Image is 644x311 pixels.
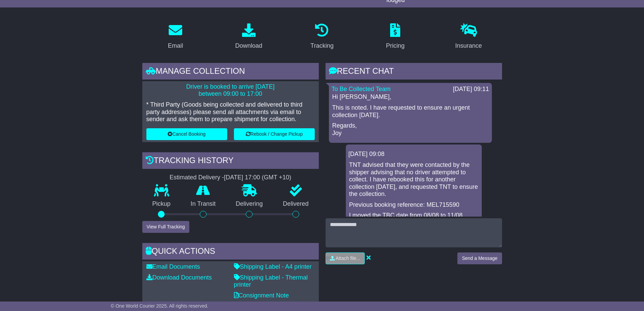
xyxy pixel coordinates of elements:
[332,122,488,137] p: Regards, Joy
[142,200,181,208] p: Pickup
[306,21,338,53] a: Tracking
[142,243,319,261] div: Quick Actions
[457,252,502,264] button: Send a Message
[142,174,319,181] div: Estimated Delivery -
[453,86,489,93] div: [DATE] 09:11
[163,21,187,53] a: Email
[451,21,486,53] a: Insurance
[146,101,315,123] p: * Third Party (Goods being collected and delivered to third party addresses) please send all atta...
[146,263,200,270] a: Email Documents
[310,41,333,50] div: Tracking
[234,292,289,299] a: Consignment Note
[142,152,319,171] div: Tracking history
[349,161,478,198] p: TNT advised that they were contacted by the shipper advising that no driver attempted to collect....
[349,212,478,219] p: I moved the TBC date from 08/08 to 11/08.
[349,201,478,209] p: Previous booking reference: MEL715590
[332,93,488,101] p: Hi [PERSON_NAME],
[332,104,488,119] p: This is noted. I have requested to ensure an urgent collection [DATE].
[231,21,267,53] a: Download
[326,63,502,81] div: RECENT CHAT
[142,63,319,81] div: Manage collection
[181,200,226,208] p: In Transit
[146,274,212,281] a: Download Documents
[273,200,319,208] p: Delivered
[142,221,189,233] button: View Full Tracking
[111,303,209,309] span: © One World Courier 2025. All rights reserved.
[226,200,273,208] p: Delivering
[168,41,183,50] div: Email
[224,174,291,181] div: [DATE] 17:00 (GMT +10)
[146,83,315,98] p: Driver is booked to arrive [DATE] between 09:00 to 17:00
[234,274,308,288] a: Shipping Label - Thermal printer
[382,21,409,53] a: Pricing
[234,128,315,140] button: Rebook / Change Pickup
[234,263,312,270] a: Shipping Label - A4 printer
[235,41,262,50] div: Download
[332,86,391,92] a: To Be Collected Team
[455,41,482,50] div: Insurance
[349,151,479,158] div: [DATE] 09:08
[146,128,227,140] button: Cancel Booking
[386,41,405,50] div: Pricing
